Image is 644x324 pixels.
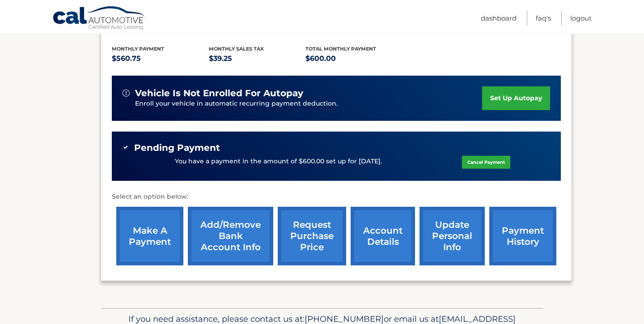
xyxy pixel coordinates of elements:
[112,192,561,202] p: Select an option below:
[351,207,415,265] a: account details
[536,11,551,26] a: FAQ's
[462,156,510,169] a: Cancel Payment
[489,207,556,265] a: payment history
[52,6,146,32] a: Cal Automotive
[419,207,485,265] a: update personal info
[112,52,209,65] p: $560.75
[134,142,220,153] span: Pending Payment
[570,11,592,26] a: Logout
[305,52,402,65] p: $600.00
[175,157,382,166] p: You have a payment in the amount of $600.00 set up for [DATE].
[135,99,482,109] p: Enroll your vehicle in automatic recurring payment deduction.
[481,11,517,26] a: Dashboard
[209,46,264,52] span: Monthly sales Tax
[482,86,550,110] a: set up autopay
[188,207,273,265] a: Add/Remove bank account info
[123,144,129,150] img: check-green.svg
[112,46,164,52] span: Monthly Payment
[209,52,306,65] p: $39.25
[305,314,384,324] span: [PHONE_NUMBER]
[305,46,376,52] span: Total Monthly Payment
[278,207,346,265] a: request purchase price
[116,207,183,265] a: make a payment
[135,88,303,99] span: vehicle is not enrolled for autopay
[123,90,130,97] img: alert-white.svg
